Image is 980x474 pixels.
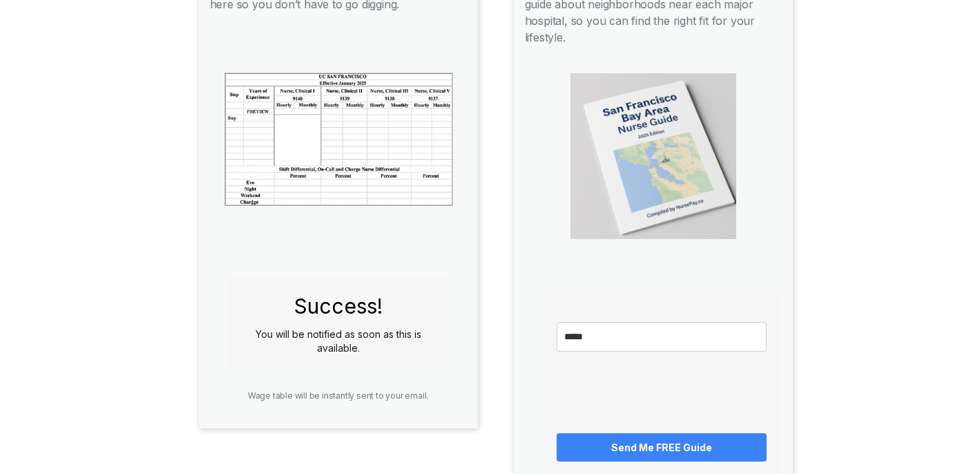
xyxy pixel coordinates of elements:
[557,433,767,462] button: Send Me FREE Guide
[557,322,767,352] input: email
[242,292,435,321] h4: Success!
[217,390,460,402] p: Wage table will be instantly sent to your email.
[557,366,767,419] iframe: reCAPTCHA
[242,328,435,355] p: You will be notified as soon as this is available.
